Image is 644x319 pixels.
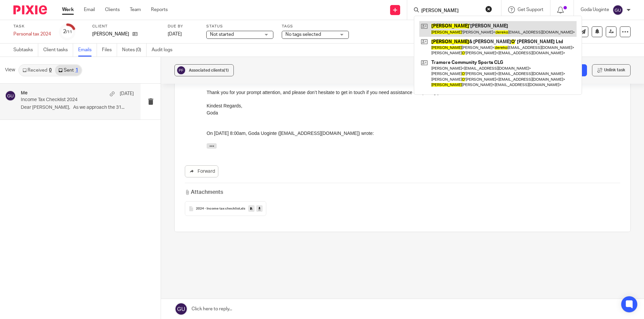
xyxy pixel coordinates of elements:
[114,55,175,61] strong: surcharges on your liability
[152,44,177,57] a: Audit logs
[63,28,72,35] div: 2
[581,6,609,13] p: Goda Uoginte
[55,65,81,76] a: Sent1
[66,30,72,34] small: /11
[13,31,51,37] div: Personal tax 2024
[120,90,134,97] p: [DATE]
[174,64,234,76] button: Associated clients(1)
[196,207,240,211] span: 2024 - Income tax checklist
[210,32,234,37] span: Not started
[168,24,198,29] label: Due by
[185,201,266,216] button: 2024 - Income tax checklist.xls
[41,14,57,20] u: [DATE]
[76,62,111,67] strong: Revenue review
[130,6,141,13] a: Team
[138,62,183,67] strong: loss of tax clearance
[21,90,28,96] h4: Me
[592,64,631,76] button: Unlink task
[43,44,73,57] a: Client tasks
[282,24,349,29] label: Tags
[421,8,481,14] input: Search
[206,24,273,29] label: Status
[78,44,97,57] a: Emails
[240,207,245,211] span: .xls
[84,6,95,13] a: Email
[70,28,117,33] strong: Income Tax Checklist
[176,65,186,75] img: svg%3E
[189,68,229,72] span: Associated clients
[92,24,159,29] label: Client
[13,24,51,29] label: Task
[75,68,78,73] div: 1
[62,6,74,13] a: Work
[5,90,16,101] img: svg%3E
[168,32,182,36] span: [DATE]
[102,44,117,57] a: Files
[224,68,229,72] span: (1)
[518,7,543,12] span: Get Support
[23,35,68,40] u: no later than [DATE]
[105,6,120,13] a: Clients
[13,44,38,57] a: Subtasks
[285,32,321,37] span: No tags selected
[13,68,414,75] p: We cannot guarantee completion of your return if information is received after .
[13,55,414,61] p: Returns filed after the deadline may be subject to .
[185,188,223,196] h3: Attachments
[21,97,111,103] p: Income Tax Checklist 2024
[185,165,218,177] a: Forward
[485,6,492,12] button: Clear
[49,68,52,73] div: 0
[19,65,55,76] a: Received0
[172,69,188,74] strong: [DATE]
[21,105,134,110] p: Dear [PERSON_NAME], As we approach the 31...
[13,61,414,68] p: Late filing increases the risk of and potential .
[13,5,47,14] img: Pixie
[122,44,147,57] a: Notes (0)
[5,67,15,74] span: View
[92,31,129,37] p: [PERSON_NAME]
[151,6,168,13] a: Reports
[612,5,623,15] img: svg%3E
